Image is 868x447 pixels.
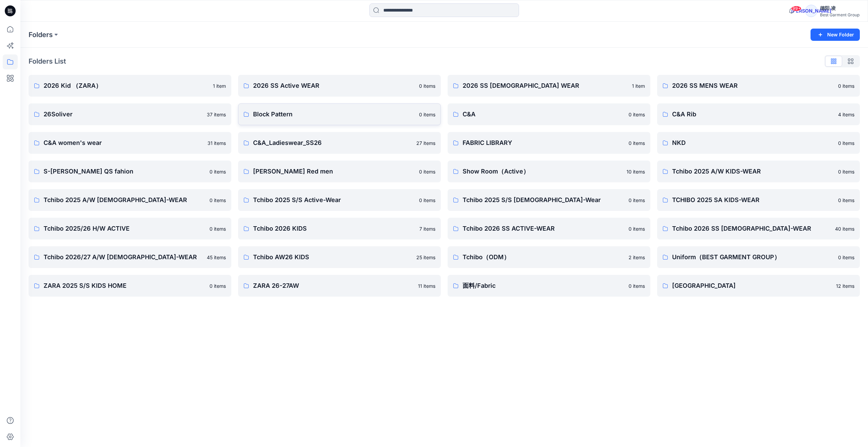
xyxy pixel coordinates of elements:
[672,138,834,148] p: NKD
[672,110,834,119] p: C&A Rib
[657,246,860,268] a: Uniform（BEST GARMENT GROUP）0 items
[44,138,203,148] p: C&A women's wear
[416,139,435,147] p: 27 items
[238,161,441,182] a: [PERSON_NAME] Red men0 items
[419,168,435,175] p: 0 items
[29,30,53,39] a: Folders
[207,111,226,118] p: 37 items
[44,224,205,233] p: Tchibo 2025/26 H/W ACTIVE
[657,275,860,297] a: [GEOGRAPHIC_DATA]12 items
[820,12,859,17] div: Best Garment Group
[29,246,231,268] a: Tchibo 2026/27 A/W [DEMOGRAPHIC_DATA]-WEAR45 items
[448,275,650,297] a: 面料/Fabric0 items
[657,161,860,182] a: Tchibo 2025 A/W KIDS-WEAR0 items
[419,225,435,232] p: 7 items
[463,138,624,148] p: FABRIC LIBRARY
[463,224,624,233] p: Tchibo 2026 SS ACTIVE-WEAR
[838,254,854,261] p: 0 items
[672,252,834,262] p: Uniform（BEST GARMENT GROUP）
[207,139,226,147] p: 31 items
[791,6,801,11] span: 99+
[44,110,203,119] p: 26Soliver
[238,75,441,97] a: 2026 SS Active WEAR0 items
[253,81,415,90] p: 2026 SS Active WEAR
[29,132,231,154] a: C&A women's wear31 items
[416,254,435,261] p: 25 items
[672,167,834,176] p: Tchibo 2025 A/W KIDS-WEAR
[253,224,415,233] p: Tchibo 2026 KIDS
[805,5,817,17] div: [PERSON_NAME]
[629,254,645,261] p: 2 items
[811,29,860,41] button: New Folder
[253,195,415,205] p: Tchibo 2025 S/S Active-Wear
[672,195,834,205] p: TCHIBO 2025 SA KIDS-WEAR
[238,246,441,268] a: Tchibo AW26 KIDS25 items
[627,168,645,175] p: 10 items
[29,275,231,297] a: ZARA 2025 S/S KIDS HOME0 items
[44,281,205,291] p: ZARA 2025 S/S KIDS HOME
[238,218,441,239] a: Tchibo 2026 KIDS7 items
[657,132,860,154] a: NKD0 items
[672,224,831,233] p: Tchibo 2026 SS [DEMOGRAPHIC_DATA]-WEAR
[657,75,860,97] a: 2026 SS MENS WEAR0 items
[672,81,834,90] p: 2026 SS MENS WEAR
[210,197,226,204] p: 0 items
[629,197,645,204] p: 0 items
[838,197,854,204] p: 0 items
[253,281,414,291] p: ZARA 26-27AW
[210,168,226,175] p: 0 items
[238,275,441,297] a: ZARA 26-27AW11 items
[253,167,415,176] p: [PERSON_NAME] Red men
[448,132,650,154] a: FABRIC LIBRARY0 items
[238,103,441,125] a: Block Pattern0 items
[29,218,231,239] a: Tchibo 2025/26 H/W ACTIVE0 items
[44,252,203,262] p: Tchibo 2026/27 A/W [DEMOGRAPHIC_DATA]-WEAR
[838,168,854,175] p: 0 items
[213,82,226,89] p: 1 item
[448,103,650,125] a: C&A0 items
[238,132,441,154] a: C&A_Ladieswear_SS2627 items
[835,225,854,232] p: 40 items
[657,218,860,239] a: Tchibo 2026 SS [DEMOGRAPHIC_DATA]-WEAR40 items
[657,189,860,211] a: TCHIBO 2025 SA KIDS-WEAR0 items
[463,281,624,291] p: 面料/Fabric
[29,189,231,211] a: Tchibo 2025 A/W [DEMOGRAPHIC_DATA]-WEAR0 items
[838,139,854,147] p: 0 items
[463,110,624,119] p: C&A
[629,282,645,289] p: 0 items
[448,218,650,239] a: Tchibo 2026 SS ACTIVE-WEAR0 items
[629,225,645,232] p: 0 items
[463,252,624,262] p: Tchibo（ODM）
[820,4,859,12] div: 德阳 凌
[629,139,645,147] p: 0 items
[838,82,854,89] p: 0 items
[44,167,205,176] p: S-[PERSON_NAME] QS fahion
[210,225,226,232] p: 0 items
[448,161,650,182] a: Show Room（Active）10 items
[44,195,205,205] p: Tchibo 2025 A/W [DEMOGRAPHIC_DATA]-WEAR
[419,111,435,118] p: 0 items
[632,82,645,89] p: 1 item
[657,103,860,125] a: C&A Rib4 items
[419,82,435,89] p: 0 items
[29,56,66,66] p: Folders List
[44,81,209,90] p: 2026 Kid （ZARA）
[29,75,231,97] a: 2026 Kid （ZARA）1 item
[463,195,624,205] p: Tchibo 2025 S/S [DEMOGRAPHIC_DATA]-Wear
[448,189,650,211] a: Tchibo 2025 S/S [DEMOGRAPHIC_DATA]-Wear0 items
[838,111,854,118] p: 4 items
[672,281,832,291] p: [GEOGRAPHIC_DATA]
[238,189,441,211] a: Tchibo 2025 S/S Active-Wear0 items
[29,103,231,125] a: 26Soliver37 items
[253,252,412,262] p: Tchibo AW26 KIDS
[448,75,650,97] a: 2026 SS [DEMOGRAPHIC_DATA] WEAR1 item
[629,111,645,118] p: 0 items
[29,161,231,182] a: S-[PERSON_NAME] QS fahion0 items
[463,81,628,90] p: 2026 SS [DEMOGRAPHIC_DATA] WEAR
[418,282,435,289] p: 11 items
[448,246,650,268] a: Tchibo（ODM）2 items
[419,197,435,204] p: 0 items
[836,282,854,289] p: 12 items
[253,110,415,119] p: Block Pattern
